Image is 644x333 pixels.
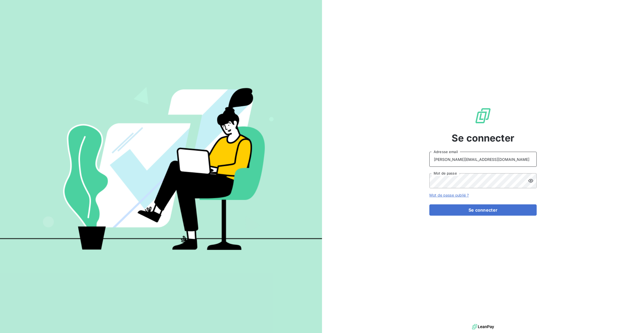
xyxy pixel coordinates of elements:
[474,107,492,124] img: Logo LeanPay
[452,131,514,145] span: Se connecter
[429,152,537,167] input: placeholder
[472,323,494,331] img: logo
[429,204,537,216] button: Se connecter
[429,193,469,197] a: Mot de passe oublié ?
